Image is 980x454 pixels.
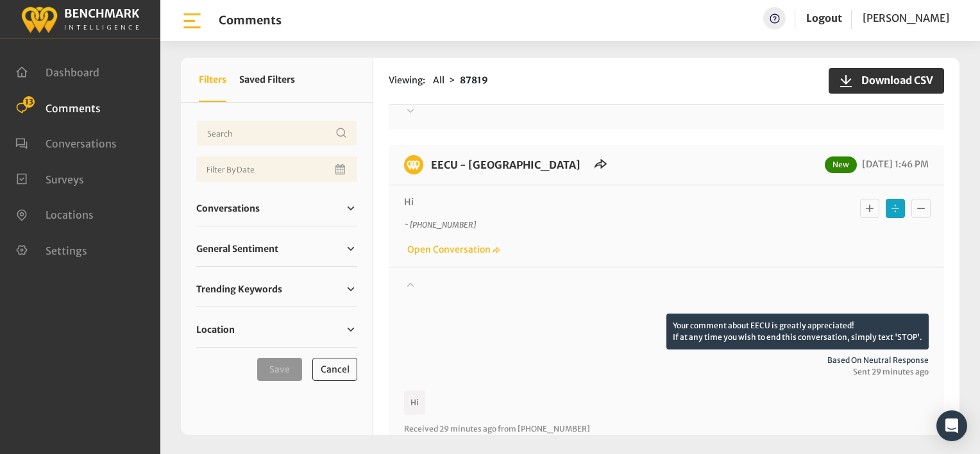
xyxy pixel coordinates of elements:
[46,101,101,114] span: Comments
[825,156,857,173] span: New
[181,10,203,32] img: bar
[806,12,842,24] a: Logout
[389,74,425,87] span: Viewing:
[196,283,282,296] span: Trending Keywords
[863,7,949,29] a: [PERSON_NAME]
[936,410,967,441] div: Open Intercom Messenger
[196,320,357,339] a: Location
[439,424,496,433] span: 29 minutes ago
[196,202,260,215] span: Conversations
[806,7,842,29] a: Logout
[863,12,949,24] span: [PERSON_NAME]
[46,172,84,185] span: Surveys
[854,72,933,88] span: Download CSV
[404,196,798,209] p: Hi
[433,74,444,86] span: All
[404,220,476,230] i: ~ [PHONE_NUMBER]
[196,199,357,218] a: Conversations
[46,208,94,221] span: Locations
[196,280,357,299] a: Trending Keywords
[431,158,580,171] a: EECU - [GEOGRAPHIC_DATA]
[404,355,929,366] span: Based on neutral response
[15,65,99,78] a: Dashboard
[15,101,101,113] a: Comments 13
[219,13,282,28] h1: Comments
[666,314,929,349] p: Your comment about EECU is greatly appreciated! If at any time you wish to end this conversation,...
[404,424,438,433] span: Received
[46,66,99,79] span: Dashboard
[404,366,929,378] span: Sent 29 minutes ago
[404,391,425,415] p: Hi
[23,96,35,108] span: 13
[196,156,357,182] input: Date range input field
[46,244,87,256] span: Settings
[404,155,423,174] img: benchmark
[21,3,140,35] img: benchmark
[829,68,944,94] button: Download CSV
[196,121,357,146] input: Username
[857,196,934,221] div: Basic example
[196,239,357,258] a: General Sentiment
[15,172,84,185] a: Surveys
[859,158,929,170] span: [DATE] 1:46 PM
[423,155,588,174] h6: EECU - Milburn
[196,242,278,256] span: General Sentiment
[239,58,295,102] button: Saved Filters
[196,323,235,337] span: Location
[46,137,117,150] span: Conversations
[460,74,488,86] strong: 87819
[15,243,87,256] a: Settings
[404,244,500,255] a: Open Conversation
[15,207,94,220] a: Locations
[333,156,350,182] button: Open Calendar
[312,358,357,381] button: Cancel
[199,58,226,102] button: Filters
[498,424,590,433] span: from [PHONE_NUMBER]
[15,136,117,149] a: Conversations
